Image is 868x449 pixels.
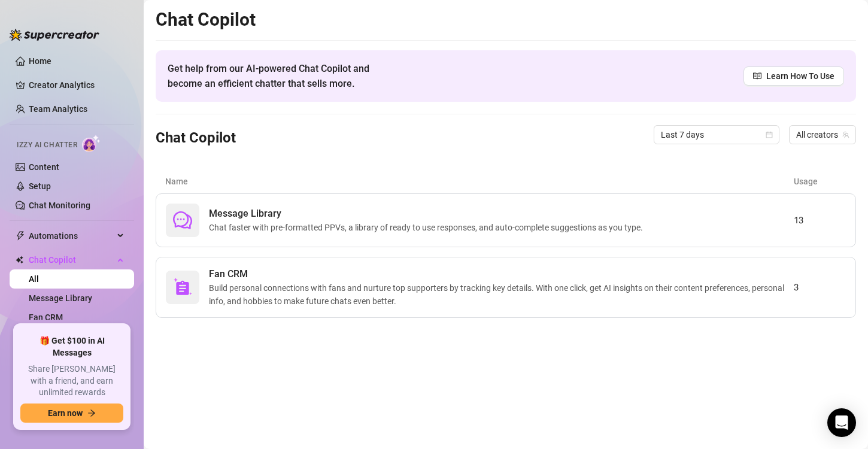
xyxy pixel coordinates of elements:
[82,135,101,152] img: AI Chatter
[827,408,856,437] div: Open Intercom Messenger
[29,250,114,269] span: Chat Copilot
[20,335,123,359] span: 🎁 Get $100 in AI Messages
[842,131,849,138] span: team
[29,75,125,95] a: Creator Analytics
[20,404,123,423] button: Earn nowarrow-right
[173,211,192,230] span: comment
[20,363,123,399] span: Share [PERSON_NAME] with a friend, and earn unlimited rewards
[29,56,51,66] a: Home
[29,104,87,114] a: Team Analytics
[165,175,794,188] article: Name
[753,72,761,80] span: read
[156,129,236,148] h3: Chat Copilot
[16,256,23,264] img: Chat Copilot
[743,66,844,86] a: Learn How To Use
[794,280,846,295] article: 3
[766,69,834,83] span: Learn How To Use
[794,213,846,227] article: 13
[16,231,25,241] span: thunderbolt
[17,139,77,151] span: Izzy AI Chatter
[29,293,92,303] a: Message Library
[29,274,39,284] a: All
[209,207,648,221] span: Message Library
[209,221,648,234] span: Chat faster with pre-formatted PPVs, a library of ready to use responses, and auto-complete sugge...
[48,408,83,418] span: Earn now
[209,267,794,281] span: Fan CRM
[794,175,846,188] article: Usage
[156,8,856,31] h2: Chat Copilot
[766,131,773,138] span: calendar
[10,29,99,41] img: logo-BBDzfeDw.svg
[29,313,63,322] a: Fan CRM
[168,61,398,91] span: Get help from our AI-powered Chat Copilot and become an efficient chatter that sells more.
[796,126,849,144] span: All creators
[29,162,59,172] a: Content
[209,281,794,308] span: Build personal connections with fans and nurture top supporters by tracking key details. With one...
[87,409,96,417] span: arrow-right
[29,181,51,191] a: Setup
[29,201,90,210] a: Chat Monitoring
[173,278,192,297] img: svg%3e
[661,126,772,144] span: Last 7 days
[29,226,114,245] span: Automations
